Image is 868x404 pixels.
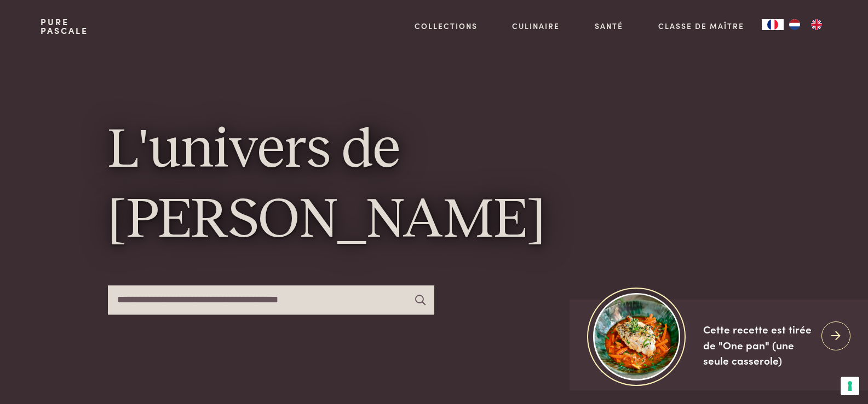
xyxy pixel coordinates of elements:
a: EN [806,19,827,30]
a: NL [784,19,806,30]
a: Culinaire [512,20,560,32]
h1: L'univers de [PERSON_NAME] [108,117,761,256]
button: Vos préférences en matière de consentement pour les technologies de suivi [841,377,859,395]
img: https://admin.purepascale.com/wp-content/uploads/2025/08/home_recept_link.jpg [593,293,680,380]
a: PurePascale [41,17,88,35]
a: Santé [595,20,623,32]
div: Cette recette est tirée de "One pan" (une seule casserole) [703,321,813,368]
a: FR [762,19,784,30]
div: Language [762,19,784,30]
a: Collections [415,20,478,32]
a: Classe de maître [658,20,744,32]
aside: Language selected: Français [762,19,827,30]
a: https://admin.purepascale.com/wp-content/uploads/2025/08/home_recept_link.jpg Cette recette est t... [570,300,868,390]
ul: Language list [784,19,827,30]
